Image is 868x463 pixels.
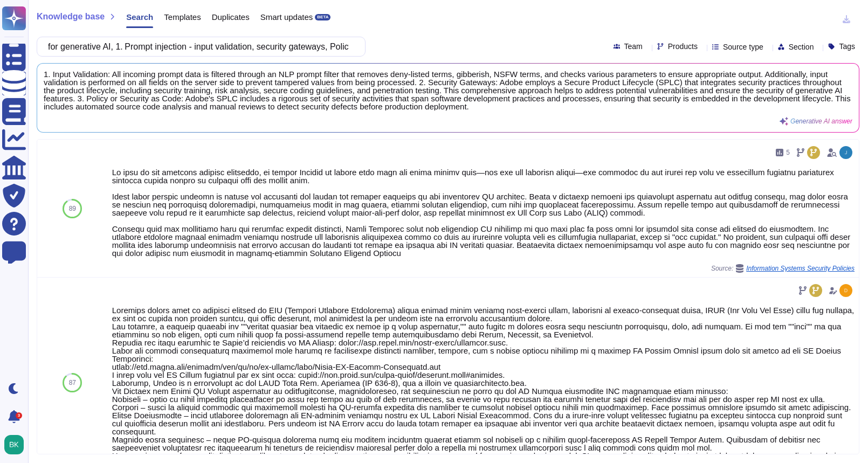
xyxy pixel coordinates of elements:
span: Search [126,13,153,21]
span: Section [789,43,814,51]
span: Source type [723,43,763,51]
button: user [2,433,31,457]
div: 3 [16,412,22,419]
span: 89 [69,205,76,212]
span: Duplicates [212,13,250,21]
span: Tags [839,43,855,50]
img: user [4,435,24,454]
img: user [839,146,852,159]
span: Source: [711,264,855,273]
span: 1. Input Validation: All incoming prompt data is filtered through an NLP prompt filter that remov... [44,70,852,110]
div: Lo ipsu do sit ametcons adipisc elitseddo, ei tempor Incidid ut labore etdo magn ali enima minimv... [112,168,855,257]
span: Templates [164,13,201,21]
span: Smart updates [260,13,313,21]
span: 87 [69,379,76,386]
span: Generative AI answer [790,118,852,125]
span: Information Systems Security Policies [746,265,855,272]
span: 5 [786,149,790,156]
div: BETA [315,14,330,20]
span: Products [668,43,698,50]
span: Team [624,43,643,50]
img: user [839,284,852,297]
input: Search a question or template... [43,37,354,56]
span: Knowledge base [37,12,105,21]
